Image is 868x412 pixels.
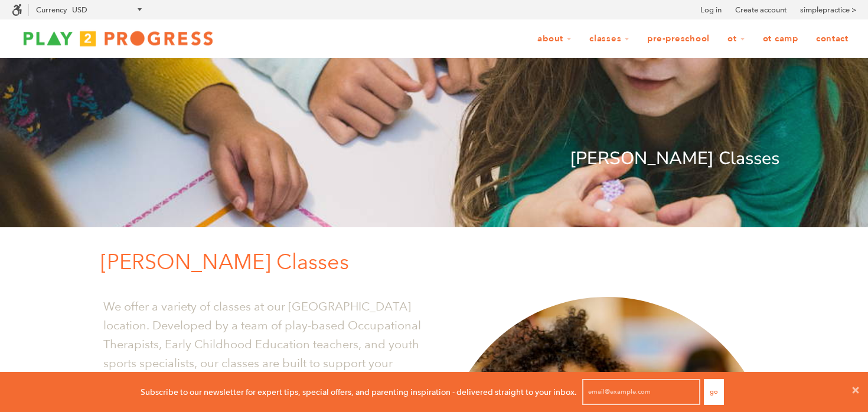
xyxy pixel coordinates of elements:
a: Contact [808,28,856,50]
input: email@example.com [582,379,700,405]
a: Create account [735,4,787,16]
p: We offer a variety of classes at our [GEOGRAPHIC_DATA] location. Developed by a team of play-base... [103,297,425,391]
a: About [530,28,579,50]
p: [PERSON_NAME] Classes [89,145,779,173]
a: simplepractice > [800,4,856,16]
label: Currency [36,5,67,14]
button: Go [704,379,724,405]
a: OT Camp [755,28,806,50]
a: Pre-Preschool [639,28,717,50]
a: OT [720,28,753,50]
p: Subscribe to our newsletter for expert tips, special offers, and parenting inspiration - delivere... [141,385,577,398]
a: Classes [582,28,637,50]
p: [PERSON_NAME] Classes [100,245,779,279]
a: Log in [700,4,722,16]
img: Play2Progress logo [12,27,224,50]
